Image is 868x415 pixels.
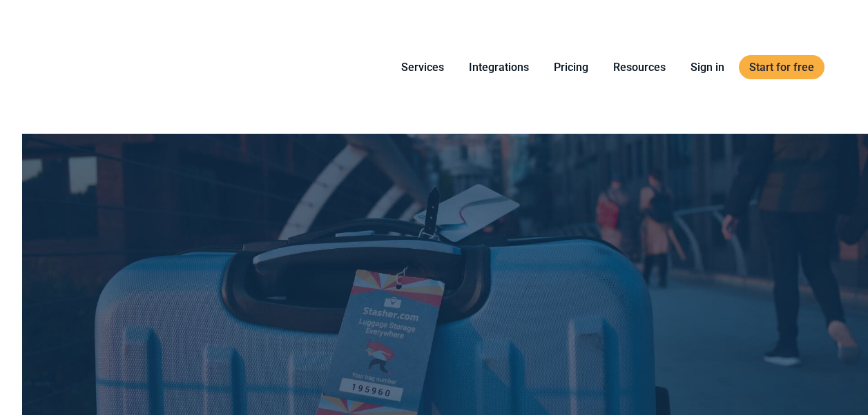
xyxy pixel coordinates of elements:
[739,55,824,79] a: Start for free
[680,59,735,76] a: Sign in
[603,59,676,76] a: Resources
[459,59,539,76] a: Integrations
[391,59,454,76] a: Services
[543,59,599,76] a: Pricing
